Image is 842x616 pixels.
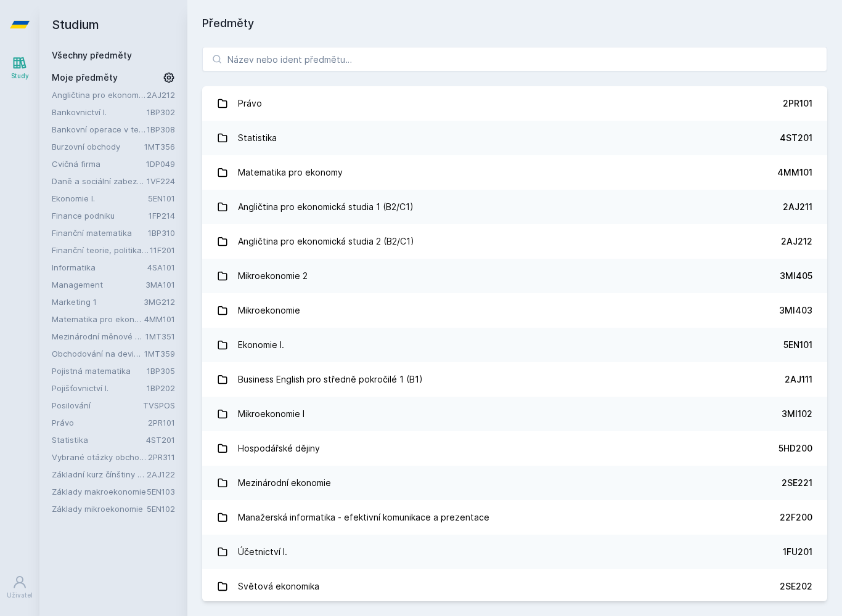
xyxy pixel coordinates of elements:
[238,91,262,116] div: Právo
[202,155,827,190] a: Matematika pro ekonomy 4MM101
[783,201,812,213] div: 2AJ211
[52,50,132,60] a: Všechny předměty
[148,228,175,238] a: 1BP310
[782,408,812,420] div: 3MI102
[2,49,37,87] a: Study
[147,176,175,186] a: 1VF224
[780,511,812,524] div: 22F200
[202,121,827,155] a: Statistika 4ST201
[52,89,147,101] a: Angličtina pro ekonomická studia 2 (B2/C1)
[202,466,827,500] a: Mezinárodní ekonomie 2SE221
[52,209,149,222] a: Finance podniku
[52,158,146,170] a: Cvičná firma
[148,193,175,203] a: 5EN101
[149,211,175,221] a: 1FP214
[238,367,423,392] div: Business English pro středně pokročilé 1 (B1)
[779,442,812,455] div: 5HD200
[785,373,812,386] div: 2AJ111
[202,569,827,604] a: Světová ekonomika 2SE202
[779,304,812,317] div: 3MI403
[52,261,147,274] a: Informatika
[202,47,827,71] input: Název nebo ident předmětu…
[202,86,827,121] a: Právo 2PR101
[202,362,827,397] a: Business English pro středně pokročilé 1 (B1) 2AJ111
[52,71,118,84] span: Moje předměty
[780,580,812,593] div: 2SE202
[144,314,175,324] a: 4MM101
[147,487,175,496] a: 5EN103
[146,159,175,169] a: 1DP049
[238,195,414,219] div: Angličtina pro ekonomická studia 1 (B2/C1)
[238,264,308,288] div: Mikroekonomie 2
[147,90,175,100] a: 2AJ212
[238,574,319,599] div: Světová ekonomika
[52,140,144,153] a: Burzovní obchody
[52,278,145,291] a: Management
[147,366,175,376] a: 1BP305
[202,259,827,293] a: Mikroekonomie 2 3MI405
[52,123,147,136] a: Bankovní operace v teorii a praxi
[147,107,175,117] a: 1BP302
[202,190,827,224] a: Angličtina pro ekonomická studia 1 (B2/C1) 2AJ211
[238,402,305,426] div: Mikroekonomie I
[780,270,812,282] div: 3MI405
[238,298,300,323] div: Mikroekonomie
[782,477,812,489] div: 2SE221
[238,229,414,254] div: Angličtina pro ekonomická studia 2 (B2/C1)
[147,383,175,393] a: 1BP202
[147,262,175,272] a: 4SA101
[143,400,175,410] a: TVSPOS
[52,330,145,342] a: Mezinárodní měnové a finanční instituce
[146,435,175,445] a: 4ST201
[52,192,148,205] a: Ekonomie I.
[144,349,175,359] a: 1MT359
[202,535,827,569] a: Účetnictví I. 1FU201
[52,106,147,118] a: Bankovnictví I.
[238,540,287,564] div: Účetnictví I.
[52,227,148,239] a: Finanční matematika
[147,469,175,479] a: 2AJ122
[783,97,812,110] div: 2PR101
[52,313,144,325] a: Matematika pro ekonomy
[148,418,175,428] a: 2PR101
[2,569,37,606] a: Uživatel
[238,471,331,495] div: Mezinárodní ekonomie
[238,160,343,185] div: Matematika pro ekonomy
[202,293,827,328] a: Mikroekonomie 3MI403
[783,339,812,351] div: 5EN101
[238,436,320,461] div: Hospodářské dějiny
[52,451,148,463] a: Vybrané otázky obchodního práva
[52,416,148,429] a: Právo
[52,365,147,377] a: Pojistná matematika
[52,347,144,360] a: Obchodování na devizovém trhu
[52,468,147,480] a: Základní kurz čínštiny B (A1)
[144,142,175,152] a: 1MT356
[148,452,175,462] a: 2PR311
[52,485,147,498] a: Základy makroekonomie
[7,591,33,600] div: Uživatel
[238,333,284,357] div: Ekonomie I.
[147,504,175,514] a: 5EN102
[145,331,175,341] a: 1MT351
[52,399,143,411] a: Posilování
[202,15,827,32] h1: Předměty
[202,397,827,431] a: Mikroekonomie I 3MI102
[202,431,827,466] a: Hospodářské dějiny 5HD200
[202,500,827,535] a: Manažerská informatika - efektivní komunikace a prezentace 22F200
[52,503,147,515] a: Základy mikroekonomie
[238,505,489,530] div: Manažerská informatika - efektivní komunikace a prezentace
[780,132,812,144] div: 4ST201
[783,546,812,558] div: 1FU201
[150,245,175,255] a: 11F201
[777,166,812,179] div: 4MM101
[52,434,146,446] a: Statistika
[52,382,147,394] a: Pojišťovnictví I.
[202,224,827,259] a: Angličtina pro ekonomická studia 2 (B2/C1) 2AJ212
[781,235,812,248] div: 2AJ212
[147,124,175,134] a: 1BP308
[145,280,175,290] a: 3MA101
[238,126,277,150] div: Statistika
[202,328,827,362] a: Ekonomie I. 5EN101
[52,244,150,256] a: Finanční teorie, politika a instituce
[11,71,29,81] div: Study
